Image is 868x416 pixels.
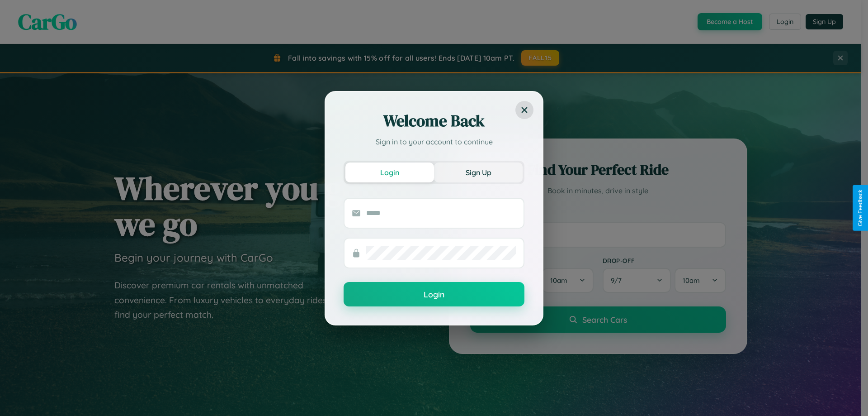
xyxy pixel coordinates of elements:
[857,190,863,226] div: Give Feedback
[345,163,434,182] button: Login
[434,163,523,182] button: Sign Up
[344,282,524,306] button: Login
[344,136,524,147] p: Sign in to your account to continue
[344,110,524,132] h2: Welcome Back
